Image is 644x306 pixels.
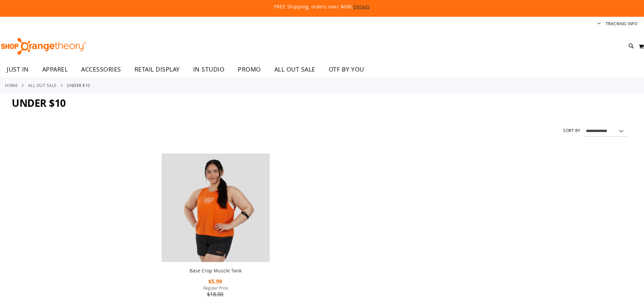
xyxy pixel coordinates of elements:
[162,154,270,263] a: Product image for Base Crop Muscle Tank
[238,62,261,77] span: PROMO
[128,62,186,77] a: RETAIL DISPLAY
[353,3,370,10] a: Details
[74,62,128,77] a: ACCESSORIES
[597,21,601,27] button: Account menu
[162,285,270,291] span: Regular Price
[322,62,371,77] a: OTF BY YOU
[329,62,364,77] span: OTF BY YOU
[12,96,66,110] span: Under $10
[135,62,180,77] span: RETAIL DISPLAY
[36,62,75,77] a: APPAREL
[67,82,90,88] strong: Under $10
[42,62,68,77] span: APPAREL
[563,128,581,133] label: Sort By
[186,62,231,77] a: IN STUDIO
[81,62,121,77] span: ACCESSORIES
[162,154,270,262] img: Product image for Base Crop Muscle Tank
[268,62,322,77] a: ALL OUT SALE
[190,267,241,274] a: Base Crop Muscle Tank
[193,62,225,77] span: IN STUDIO
[231,62,268,77] a: PROMO
[7,62,29,77] span: JUST IN
[207,291,224,298] span: $18.00
[606,21,638,27] a: Tracking Info
[28,82,57,88] a: ALL OUT SALE
[208,278,223,285] span: $5.99
[5,82,18,88] a: Home
[121,3,523,10] p: FREE Shipping, orders over $600.
[274,62,315,77] span: ALL OUT SALE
